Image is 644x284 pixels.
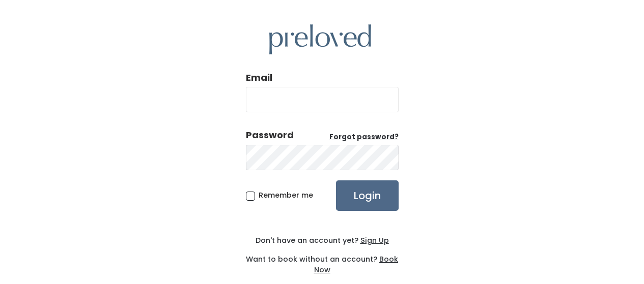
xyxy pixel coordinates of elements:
input: Login [336,180,399,211]
span: Remember me [259,190,313,200]
div: Password [246,129,294,142]
a: Forgot password? [329,132,399,142]
u: Sign Up [360,235,389,245]
img: preloved logo [269,24,371,54]
a: Sign Up [358,235,389,245]
label: Email [246,71,272,84]
div: Want to book without an account? [246,246,399,275]
div: Don't have an account yet? [246,235,399,246]
a: Book Now [314,254,399,275]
